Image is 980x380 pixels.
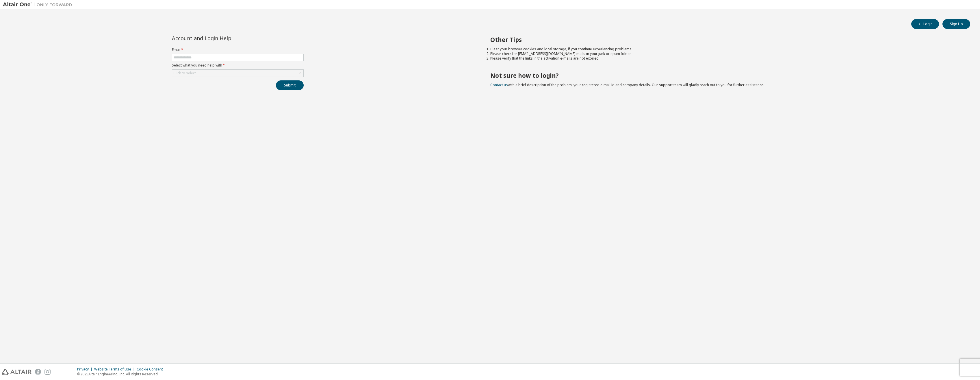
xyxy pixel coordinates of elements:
[490,51,960,56] li: Please check for [EMAIL_ADDRESS][DOMAIN_NAME] mails in your junk or spam folder.
[172,70,303,77] div: Click to select
[44,369,51,375] img: instagram.svg
[490,82,764,87] span: with a brief description of the problem, your registered e-mail id and company details. Our suppo...
[2,369,31,375] img: altair_logo.svg
[911,19,939,29] button: Login
[94,367,137,372] div: Website Terms of Use
[172,47,304,52] label: Email
[490,56,960,61] li: Please verify that the links in the activation e-mails are not expired.
[172,63,304,68] label: Select what you need help with
[490,72,960,79] h2: Not sure how to login?
[276,80,304,90] button: Submit
[137,367,166,372] div: Cookie Consent
[172,36,277,40] div: Account and Login Help
[173,71,196,75] div: Click to select
[490,47,960,51] li: Clear your browser cookies and local storage, if you continue experiencing problems.
[35,369,41,375] img: facebook.svg
[942,19,970,29] button: Sign Up
[490,36,960,43] h2: Other Tips
[3,2,75,8] img: Altair One
[77,372,166,377] p: © 2025 Altair Engineering, Inc. All Rights Reserved.
[490,82,508,87] a: Contact us
[77,367,94,372] div: Privacy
